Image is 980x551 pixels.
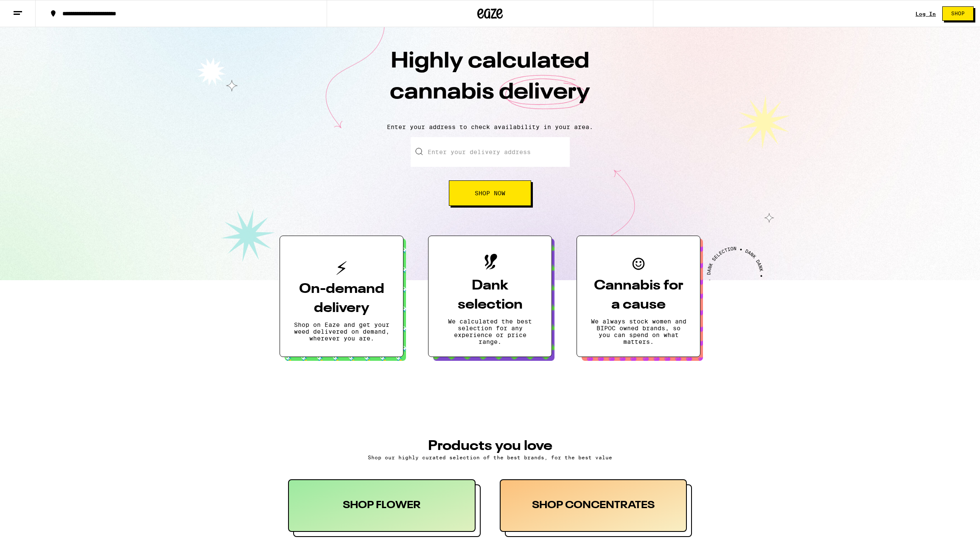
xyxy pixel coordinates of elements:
p: Shop our highly curated selection of the best brands, for the best value [288,455,692,460]
div: SHOP CONCENTRATES [500,479,687,532]
button: Dank selectionWe calculated the best selection for any experience or price range. [428,236,552,357]
button: On-demand deliveryShop on Eaze and get your weed delivered on demand, wherever you are. [280,236,403,357]
button: SHOP FLOWER [288,479,481,537]
h3: Cannabis for a cause [591,276,686,315]
h3: Dank selection [442,276,538,315]
input: Enter your delivery address [411,137,570,167]
button: Shop Now [449,180,531,206]
div: SHOP FLOWER [288,479,476,532]
span: Shop Now [475,190,505,196]
p: Enter your address to check availability in your area. [8,124,972,130]
p: We always stock women and BIPOC owned brands, so you can spend on what matters. [591,318,686,345]
h3: On-demand delivery [294,280,389,318]
button: Shop [942,6,974,21]
button: Cannabis for a causeWe always stock women and BIPOC owned brands, so you can spend on what matters. [577,236,700,357]
p: Shop on Eaze and get your weed delivered on demand, wherever you are. [294,321,389,342]
h3: PRODUCTS YOU LOVE [288,439,692,453]
h1: Highly calculated cannabis delivery [342,46,638,117]
span: Shop [951,11,965,16]
button: SHOP CONCENTRATES [500,479,692,537]
p: We calculated the best selection for any experience or price range. [442,318,538,345]
div: Log In [916,11,936,17]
